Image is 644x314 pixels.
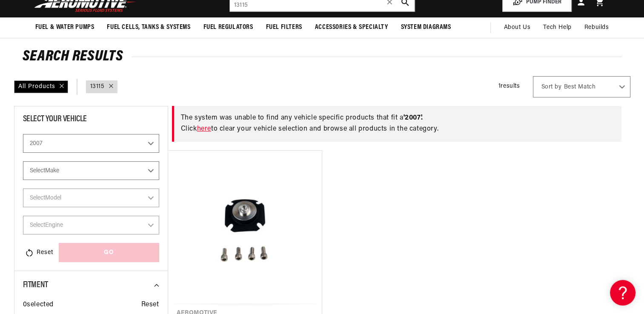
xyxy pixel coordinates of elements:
[498,83,520,89] span: 1 results
[404,114,423,121] span: ' 2007 '.
[497,17,537,38] a: About Us
[315,23,388,32] span: Accessories & Specialty
[584,23,609,32] span: Rebuilds
[401,23,451,32] span: System Diagrams
[23,134,159,153] select: Year
[533,76,630,97] select: Sort by
[197,17,260,37] summary: Fuel Regulators
[172,106,621,141] div: The system was unable to find any vehicle specific products that fit a Click to clear your vehicl...
[100,17,197,37] summary: Fuel Cells, Tanks & Systems
[141,300,159,311] span: Reset
[504,24,530,31] span: About Us
[266,23,302,32] span: Fuel Filters
[578,17,615,38] summary: Rebuilds
[23,243,54,262] div: Reset
[23,50,622,64] h2: Search Results
[197,126,211,132] a: here
[543,23,571,32] span: Tech Help
[14,80,68,93] div: All Products
[203,23,253,32] span: Fuel Regulators
[23,281,48,289] span: Fitment
[23,300,54,311] span: 0 selected
[29,17,101,37] summary: Fuel & Water Pumps
[541,83,562,91] span: Sort by
[23,188,159,207] select: Model
[395,17,458,37] summary: System Diagrams
[537,17,578,38] summary: Tech Help
[260,17,309,37] summary: Fuel Filters
[23,161,159,180] select: Make
[23,115,159,126] div: Select Your Vehicle
[107,23,190,32] span: Fuel Cells, Tanks & Systems
[309,17,395,37] summary: Accessories & Specialty
[23,216,159,234] select: Engine
[90,82,105,91] a: 13115
[35,23,94,32] span: Fuel & Water Pumps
